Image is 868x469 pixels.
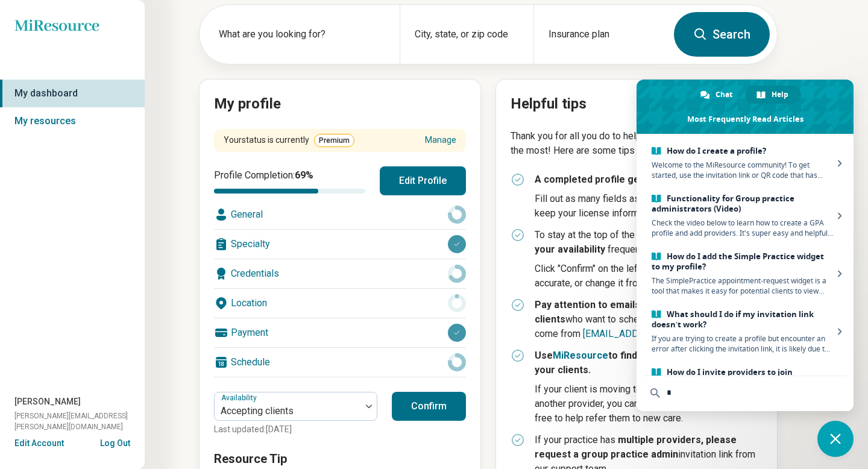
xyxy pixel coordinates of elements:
[14,411,145,432] span: [PERSON_NAME][EMAIL_ADDRESS][PERSON_NAME][DOMAIN_NAME]
[674,12,770,57] button: Search
[642,303,848,360] a: What should I do if my invitation link doesn’t work?If you are trying to create a profile but enc...
[214,348,466,377] div: Schedule
[535,174,707,185] strong: A completed profile gets more views!
[219,27,385,42] label: What are you looking for?
[715,86,732,104] span: Chat
[511,129,763,158] p: Thank you for all you do to help people when they need it the most! Here are some tips for your d...
[380,166,466,195] button: Edit Profile
[535,228,763,257] p: To stay at the top of the search, remember to frequently.
[817,421,854,457] a: Close chat
[14,395,81,408] span: [PERSON_NAME]
[642,245,848,303] a: How do I add the Simple Practice widget to my profile?The SimplePractice appointment-request widg...
[652,160,833,180] span: Welcome to the MiResource community! To get started, use the invitation link or QR code that has ...
[214,94,466,115] h2: My profile
[214,230,466,259] div: Specialty
[535,298,763,341] p: who want to schedule an appointment, these come from .
[392,392,466,421] button: Confirm
[14,437,64,450] button: Edit Account
[652,275,833,296] span: The SimplePractice appointment-request widget is a tool that makes it easy for potential clients ...
[583,328,738,339] a: [EMAIL_ADDRESS][DOMAIN_NAME]
[535,299,731,325] strong: Pay attention to emails from your potential clients
[642,187,848,245] a: Functionality for Group practice administrators (Video)Check the video below to learn how to crea...
[214,450,466,467] h3: Resource Tip
[214,200,466,229] div: General
[772,86,788,104] span: Help
[535,229,755,255] strong: update your availability
[652,251,833,272] span: How do I add the Simple Practice widget to my profile?
[425,134,456,146] a: Manage
[221,394,259,402] label: Availability
[214,423,377,436] p: Last updated: [DATE]
[535,192,763,221] p: Fill out as many fields as possible, and don't forget to keep your license information up to date.
[295,169,313,181] span: 69 %
[535,434,737,460] strong: multiple providers, please request a group practice admin
[642,139,848,187] a: How do I create a profile?Welcome to the MiResource community! To get started, use the invitation...
[652,146,833,156] span: How do I create a profile?
[553,350,608,361] a: MiResource
[746,86,800,104] a: Help
[214,318,466,347] div: Payment
[511,94,763,115] h2: Helpful tips
[214,289,466,318] div: Location
[652,218,833,238] span: Check the video below to learn how to create a GPA profile and add providers. It's super easy and...
[642,360,848,418] a: How do I invite providers to join MiResource?
[652,367,833,388] span: How do I invite providers to join MiResource?
[535,262,763,291] p: Click "Confirm" on the left panel if availability is accurate, or change it from the dropdown.
[690,86,744,104] a: Chat
[652,333,833,354] span: If you are trying to create a profile but encounter an error after clicking the invitation link, ...
[214,259,466,288] div: Credentials
[652,309,833,330] span: What should I do if my invitation link doesn’t work?
[535,382,763,426] p: If your client is moving to another state or needs another provider, you can use for free to help...
[535,350,742,376] strong: Use to find other care options for your clients.
[314,134,354,147] span: Premium
[214,168,365,194] div: Profile Completion:
[652,194,833,214] span: Functionality for Group practice administrators (Video)
[224,134,354,147] div: Your status is currently
[100,437,130,447] button: Log Out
